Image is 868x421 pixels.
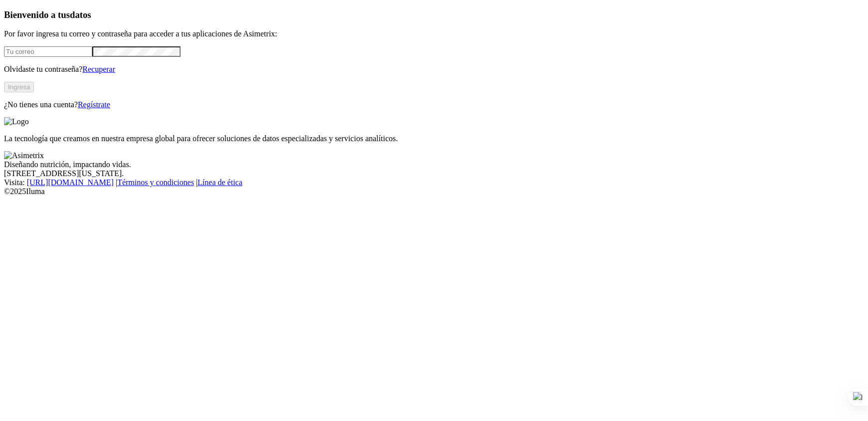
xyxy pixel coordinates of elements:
p: ¿No tienes una cuenta? [4,100,864,109]
div: © 2025 Iluma [4,187,864,196]
p: La tecnología que creamos en nuestra empresa global para ofrecer soluciones de datos especializad... [4,134,864,143]
a: Regístrate [78,100,110,109]
div: Visita : | | [4,178,864,187]
span: datos [70,9,91,20]
a: Términos y condiciones [117,178,194,187]
input: Tu correo [4,46,92,57]
img: Logo [4,117,29,126]
p: Por favor ingresa tu correo y contraseña para acceder a tus aplicaciones de Asimetrix: [4,29,864,38]
h3: Bienvenido a tus [4,9,864,20]
div: [STREET_ADDRESS][US_STATE]. [4,169,864,178]
p: Olvidaste tu contraseña? [4,65,864,74]
a: Recuperar [82,65,115,73]
a: Línea de ética [198,178,242,187]
a: [URL][DOMAIN_NAME] [27,178,114,187]
div: Diseñando nutrición, impactando vidas. [4,160,864,169]
img: Asimetrix [4,151,44,160]
button: Ingresa [4,82,34,92]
